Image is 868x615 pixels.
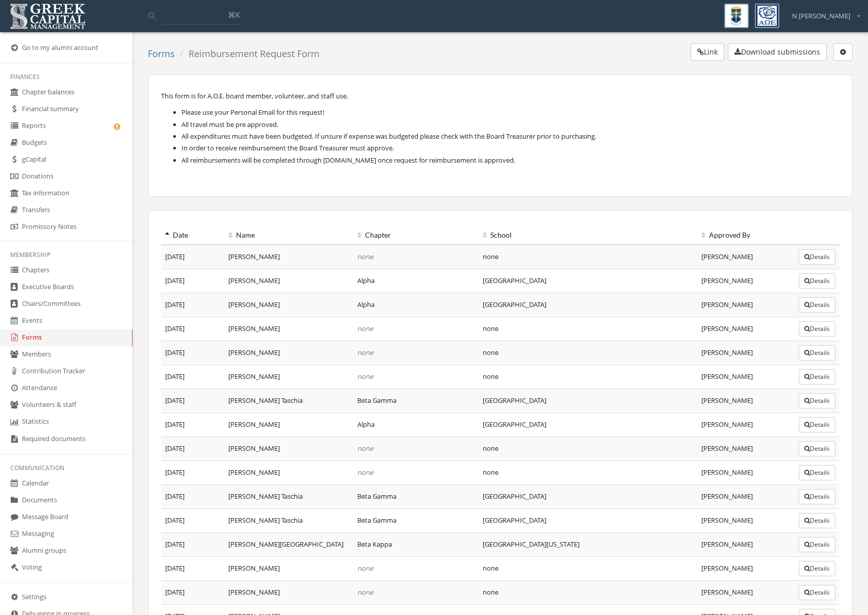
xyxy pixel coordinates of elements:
span: [PERSON_NAME] [701,563,753,573]
span: N [PERSON_NAME] [792,11,850,21]
span: [PERSON_NAME] [701,420,753,429]
td: [DATE] [161,293,224,317]
span: ⌘K [228,10,240,20]
span: [PERSON_NAME] [701,468,753,477]
td: [DATE] [161,532,224,556]
button: Details [799,441,835,456]
em: none [357,444,373,453]
td: [DATE] [161,245,224,269]
td: [PERSON_NAME] [224,365,353,389]
td: Beta Gamma [353,508,479,532]
span: [PERSON_NAME] [701,372,753,381]
button: Details [799,585,835,600]
button: Details [799,345,835,361]
td: Alpha [353,293,479,317]
td: [DATE] [161,580,224,604]
td: [DATE] [161,556,224,580]
td: none [479,580,698,604]
td: [DATE] [161,460,224,484]
td: [DATE] [161,341,224,365]
td: [PERSON_NAME] Taschia [224,389,353,413]
td: [GEOGRAPHIC_DATA] [479,293,698,317]
td: [PERSON_NAME] Taschia [224,484,353,508]
li: Reimbursement Request Form [175,47,320,61]
td: [PERSON_NAME] [224,413,353,437]
td: Beta Gamma [353,389,479,413]
td: [PERSON_NAME] [224,293,353,317]
div: N [PERSON_NAME] [785,4,860,21]
td: [GEOGRAPHIC_DATA][US_STATE] [479,532,698,556]
span: [PERSON_NAME] [701,444,753,453]
em: none [357,348,373,357]
button: Details [799,249,835,265]
span: [PERSON_NAME] [701,587,753,597]
span: [PERSON_NAME] [701,492,753,501]
td: [GEOGRAPHIC_DATA] [479,269,698,293]
li: All travel must be pre approved. [181,119,839,131]
td: [DATE] [161,269,224,293]
td: [DATE] [161,484,224,508]
td: [PERSON_NAME] [224,341,353,365]
em: none [357,372,373,381]
li: All expenditures must have been budgeted. If unsure if expense was budgeted please check with the... [181,131,839,142]
td: Alpha [353,413,479,437]
em: none [357,324,373,333]
td: Beta Kappa [353,532,479,556]
td: [PERSON_NAME][GEOGRAPHIC_DATA] [224,532,353,556]
li: All reimbursements will be completed through [DOMAIN_NAME] once request for reimbursement is appr... [181,155,839,166]
span: [PERSON_NAME] [701,324,753,333]
td: none [479,341,698,365]
td: Beta Gamma [353,484,479,508]
td: none [479,245,698,269]
a: Forms [148,47,175,60]
td: [PERSON_NAME] [224,437,353,460]
td: none [479,437,698,460]
td: Alpha [353,269,479,293]
td: [PERSON_NAME] [224,317,353,341]
button: Details [799,513,835,528]
td: [PERSON_NAME] [224,460,353,484]
td: [DATE] [161,389,224,413]
th: Chapter [353,226,479,245]
td: [GEOGRAPHIC_DATA] [479,413,698,437]
td: [GEOGRAPHIC_DATA] [479,508,698,532]
span: [PERSON_NAME] [701,276,753,285]
em: none [357,252,373,261]
button: Download submissions [728,43,827,61]
td: [PERSON_NAME] Taschia [224,508,353,532]
em: none [357,587,373,597]
td: none [479,317,698,341]
li: In order to receive reimbursement the Board Treasurer must approve. [181,142,839,154]
span: [PERSON_NAME] [701,516,753,525]
span: [PERSON_NAME] [701,396,753,405]
em: none [357,563,373,573]
th: Name [224,226,353,245]
th: Date [161,226,224,245]
span: [PERSON_NAME] [701,252,753,261]
td: [PERSON_NAME] [224,580,353,604]
button: Link [691,43,724,61]
td: [PERSON_NAME] [224,269,353,293]
td: [PERSON_NAME] [224,556,353,580]
td: [DATE] [161,413,224,437]
td: [GEOGRAPHIC_DATA] [479,484,698,508]
td: [PERSON_NAME] [224,245,353,269]
button: Details [799,393,835,408]
button: Details [799,417,835,432]
span: [PERSON_NAME] [701,300,753,309]
td: none [479,556,698,580]
th: Approved By [697,226,795,245]
button: Details [799,369,835,385]
td: [DATE] [161,317,224,341]
button: Details [799,273,835,289]
button: Details [799,465,835,480]
td: [DATE] [161,365,224,389]
span: [PERSON_NAME] [701,348,753,357]
button: Details [799,297,835,313]
td: [DATE] [161,437,224,460]
li: Please use your Personal Email for this request! [181,107,839,118]
p: This form is for A.O.E. board member, volunteer, and staff use. [161,90,839,101]
em: none [357,468,373,477]
button: Details [799,321,835,337]
td: [DATE] [161,508,224,532]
